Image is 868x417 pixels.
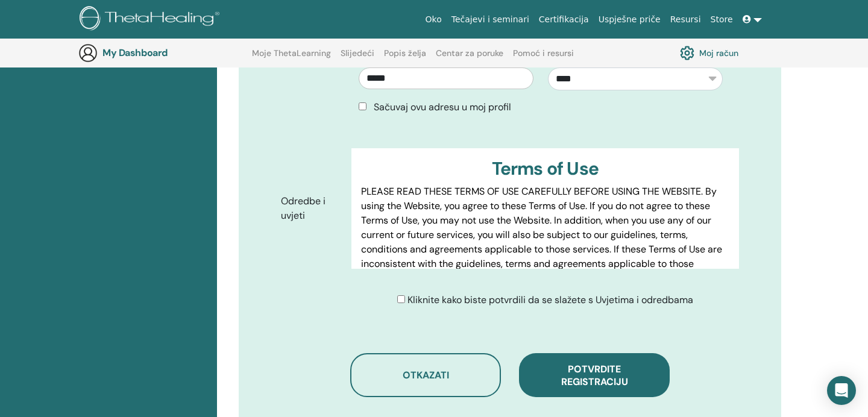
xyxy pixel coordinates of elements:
span: Otkazati [403,369,449,381]
a: Oko [421,8,447,31]
button: Otkazati [350,353,501,397]
h3: My Dashboard [102,47,223,58]
img: cog.svg [680,43,694,63]
button: Potvrdite registraciju [519,353,670,397]
a: Certifikacija [534,8,594,31]
a: Tečajevi i seminari [447,8,534,31]
a: Slijedeći [341,48,374,67]
a: Resursi [665,8,706,31]
h3: Terms of Use [361,158,729,180]
p: PLEASE READ THESE TERMS OF USE CAREFULLY BEFORE USING THE WEBSITE. By using the Website, you agre... [361,184,729,286]
a: Store [706,8,738,31]
label: Odredbe i uvjeti [272,190,351,227]
span: Kliknite kako biste potvrdili da se slažete s Uvjetima i odredbama [407,293,693,306]
span: Sačuvaj ovu adresu u moj profil [374,101,511,113]
a: Popis želja [384,48,426,67]
div: Open Intercom Messenger [827,376,856,405]
a: Uspješne priče [594,8,665,31]
a: Moj račun [680,43,738,63]
a: Centar za poruke [436,48,503,67]
img: generic-user-icon.jpg [78,43,98,63]
span: Potvrdite registraciju [561,363,628,388]
a: Moje ThetaLearning [252,48,331,67]
a: Pomoć i resursi [513,48,574,67]
img: logo.png [80,6,224,33]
